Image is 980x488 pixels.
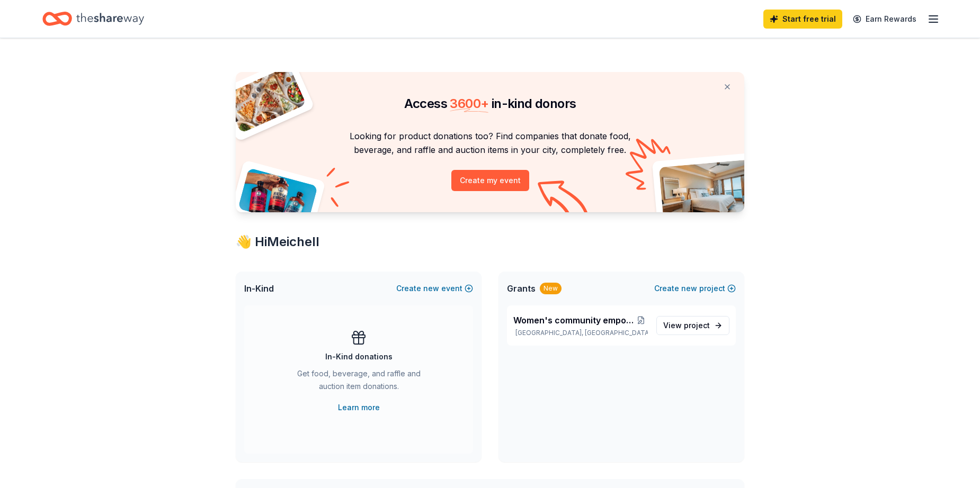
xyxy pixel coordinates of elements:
span: In-Kind [244,282,274,295]
button: Createnewevent [396,282,473,295]
span: new [681,282,697,295]
button: Create my event [451,170,529,191]
span: 3600 + [450,96,488,111]
span: new [423,282,439,295]
div: Get food, beverage, and raffle and auction item donations. [287,367,431,397]
a: Home [42,6,144,31]
span: Women's community empowerment project [513,314,634,327]
a: View project [656,316,729,335]
img: Pizza [224,66,307,133]
p: Looking for product donations too? Find companies that donate food, beverage, and raffle and auct... [248,129,732,157]
a: Start free trial [763,10,842,29]
div: 👋 Hi Meichell [236,233,744,250]
div: New [540,283,562,294]
span: project [684,321,710,330]
button: Createnewproject [654,282,736,295]
span: Access in-kind donors [404,96,576,111]
span: Grants [507,282,536,295]
a: Learn more [338,401,380,414]
span: View [663,319,710,332]
div: In-Kind donations [325,350,393,363]
p: [GEOGRAPHIC_DATA], [GEOGRAPHIC_DATA] [513,329,648,337]
img: Curvy arrow [538,180,591,220]
a: Earn Rewards [847,10,923,29]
